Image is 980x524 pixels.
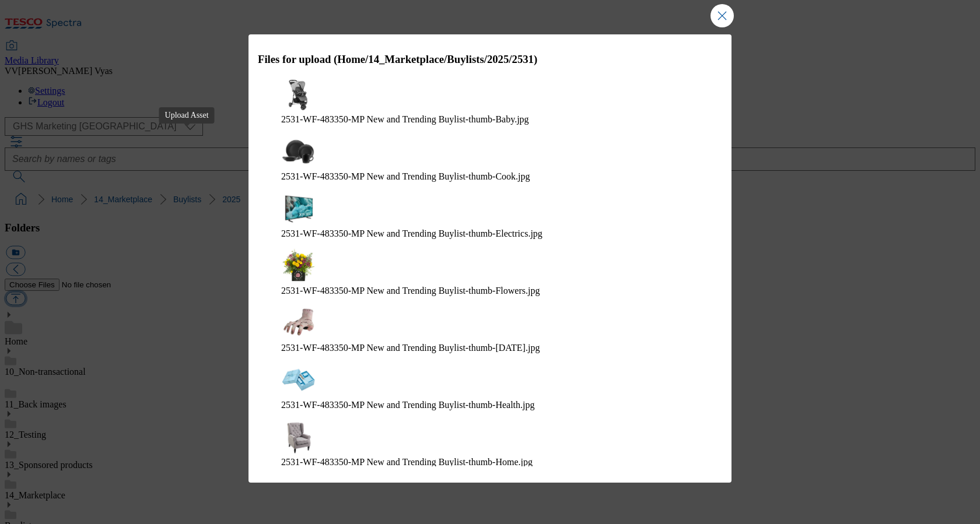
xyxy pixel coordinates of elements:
div: Modal [249,34,731,483]
figcaption: 2531-WF-483350-MP New and Trending Buylist-thumb-Cook.jpg [281,171,699,182]
img: preview [281,420,316,455]
figcaption: 2531-WF-483350-MP New and Trending Buylist-thumb-Flowers.jpg [281,286,699,296]
img: preview [281,191,316,226]
figcaption: 2531-WF-483350-MP New and Trending Buylist-thumb-Home.jpg [281,457,699,467]
figcaption: 2531-WF-483350-MP New and Trending Buylist-thumb-Electrics.jpg [281,228,699,239]
button: Close Modal [710,4,734,27]
figcaption: 2531-WF-483350-MP New and Trending Buylist-thumb-Baby.jpg [281,114,699,125]
figcaption: 2531-WF-483350-MP New and Trending Buylist-thumb-[DATE].jpg [281,343,699,353]
img: preview [281,77,316,112]
figcaption: 2531-WF-483350-MP New and Trending Buylist-thumb-Health.jpg [281,400,699,410]
h3: Files for upload (Home/14_Marketplace/Buylists/2025/2531) [258,53,722,66]
img: preview [281,248,316,283]
img: preview [281,363,316,398]
img: preview [281,134,316,169]
img: preview [281,305,316,340]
